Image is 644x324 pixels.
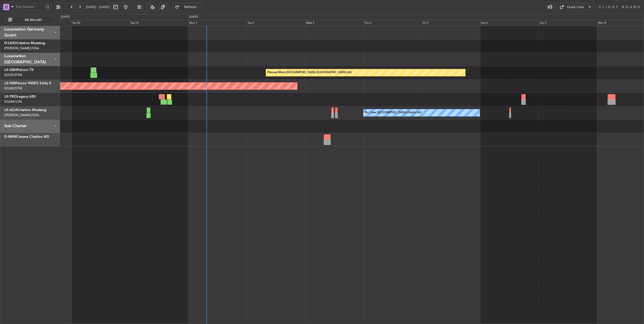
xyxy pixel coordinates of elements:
[4,135,17,139] span: D-IMIM
[557,3,595,11] button: Quick Links
[363,20,422,26] div: Thu 4
[130,20,188,26] div: Sun 31
[4,113,39,117] a: [PERSON_NAME]/QSA
[4,82,51,85] a: LX-INBFalcon 900EX EASy II
[365,109,421,117] div: No Crew [GEOGRAPHIC_DATA] (Dublin Intl)
[305,20,363,26] div: Wed 3
[4,41,45,45] a: D-IJHOCitation Mustang
[422,20,480,26] div: Fri 5
[4,82,16,85] span: LX-INB
[61,15,70,19] div: [DATE]
[4,46,39,50] a: [PERSON_NAME]/QSA
[4,99,22,104] a: EGGW/LTN
[6,16,55,24] button: All Aircraft
[4,68,34,72] a: LX-GBHFalcon 7X
[13,18,53,22] span: All Aircraft
[188,20,247,26] div: Mon 1
[247,20,305,26] div: Tue 2
[4,41,16,45] span: D-IJHO
[267,69,352,76] div: Planned Maint [GEOGRAPHIC_DATA] ([GEOGRAPHIC_DATA] Intl)
[189,15,198,19] div: [DATE]
[16,3,44,11] input: Trip Number
[4,73,22,77] a: EDLW/DTM
[86,5,110,9] span: [DATE] - [DATE]
[4,95,36,98] a: LX-TROLegacy 650
[567,5,584,10] div: Quick Links
[4,95,17,98] span: LX-TRO
[172,3,203,11] button: Refresh
[4,135,49,139] a: D-IMIMCessna Citation M2
[4,108,46,112] a: LX-AOACitation Mustang
[180,5,201,9] span: Refresh
[71,20,130,26] div: Sat 30
[539,20,597,26] div: Sun 7
[480,20,539,26] div: Sat 6
[4,108,18,112] span: LX-AOA
[4,68,17,72] span: LX-GBH
[4,86,22,91] a: EDLW/DTM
